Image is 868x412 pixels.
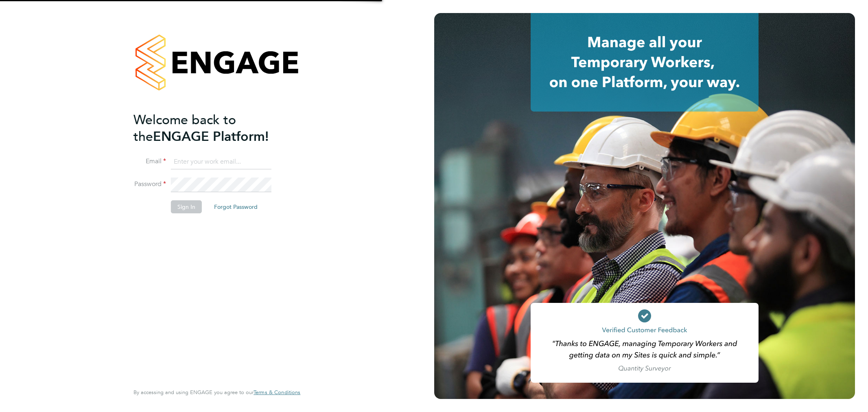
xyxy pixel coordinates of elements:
[208,200,264,213] button: Forgot Password
[133,112,236,145] span: Welcome back to the
[133,180,166,188] label: Password
[133,389,300,396] span: By accessing and using ENGAGE you agree to our
[133,112,292,145] h2: ENGAGE Platform!
[171,155,271,169] input: Enter your work email...
[133,157,166,166] label: Email
[171,200,202,213] button: Sign In
[254,389,300,396] a: Terms & Conditions
[254,389,300,396] span: Terms & Conditions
